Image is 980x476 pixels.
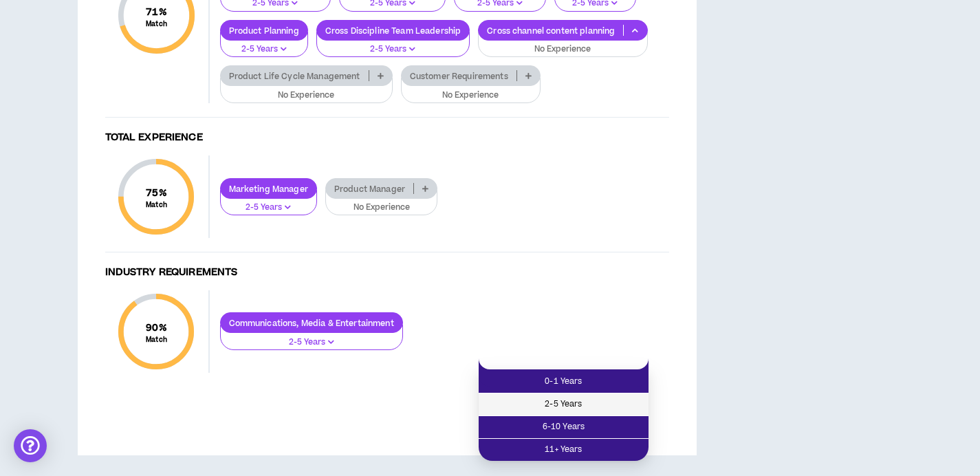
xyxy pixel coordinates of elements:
button: No Experience [401,78,541,104]
span: 6-10 Years [487,420,640,435]
button: 2-5 Years [316,32,470,58]
button: No Experience [478,32,647,58]
p: 2-5 Years [325,43,461,56]
p: Customer Requirements [402,71,516,81]
small: Match [146,19,167,29]
h4: Total Experience [105,131,669,144]
span: 0-1 Years [487,374,640,389]
p: No Experience [229,89,384,102]
span: 71 % [146,5,167,19]
span: 75 % [146,186,167,200]
p: 2-5 Years [229,336,394,349]
p: No Experience [334,202,428,214]
p: Product Manager [326,184,413,194]
span: 90 % [146,321,167,335]
p: Product Life Cycle Management [221,71,369,81]
p: Marketing Manager [221,184,316,194]
button: 2-5 Years [220,190,317,216]
div: Open Intercom Messenger [14,429,47,462]
p: 2-5 Years [229,202,308,214]
p: 2-5 Years [229,43,299,56]
button: 2-5 Years [220,325,403,351]
p: Cross channel content planning [479,25,623,36]
p: No Experience [410,89,532,102]
p: Product Planning [221,25,307,36]
small: Match [146,200,167,210]
small: Match [146,335,167,345]
p: Cross Discipline Team Leadership [317,25,469,36]
h4: Industry Requirements [105,266,669,279]
button: No Experience [325,190,437,216]
p: Communications, Media & Entertainment [221,318,402,328]
button: 2-5 Years [220,32,308,58]
span: 11+ Years [487,442,640,457]
span: 2-5 Years [487,397,640,412]
button: No Experience [220,78,393,104]
p: No Experience [487,43,638,56]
